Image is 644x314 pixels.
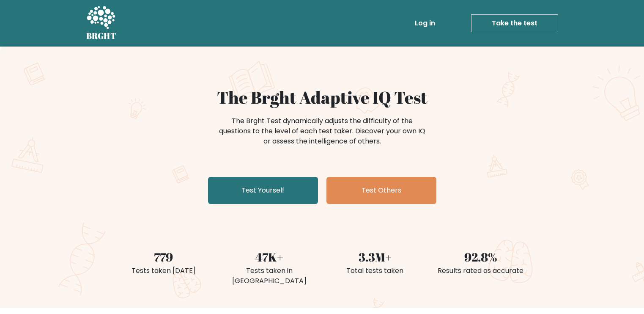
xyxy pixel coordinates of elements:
div: Results rated as accurate [433,266,529,276]
a: Log in [411,15,438,32]
div: Total tests taken [327,266,423,276]
h1: The Brght Adaptive IQ Test [116,87,529,107]
div: Tests taken [DATE] [116,266,211,276]
a: BRGHT [86,3,117,43]
a: Take the test [471,14,558,32]
div: Tests taken in [GEOGRAPHIC_DATA] [222,266,317,286]
a: Test Yourself [208,177,318,204]
div: 92.8% [433,248,529,266]
a: Test Others [326,177,436,204]
div: The Brght Test dynamically adjusts the difficulty of the questions to the level of each test take... [216,116,428,146]
div: 779 [116,248,211,266]
h5: BRGHT [86,31,117,41]
div: 3.3M+ [327,248,423,266]
div: 47K+ [222,248,317,266]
